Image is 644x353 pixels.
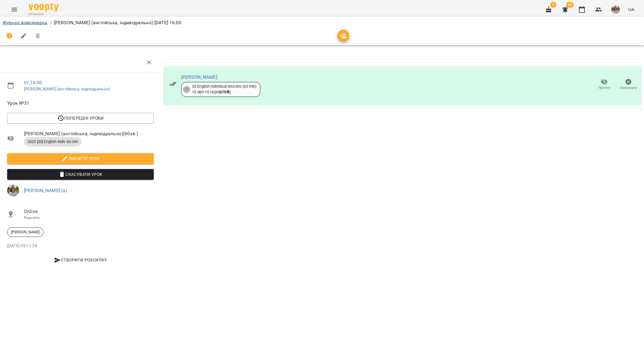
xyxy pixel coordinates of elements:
a: [PERSON_NAME] (англійська, індивідуально) [24,86,110,91]
button: Створити розсилку [7,255,154,265]
a: пт , 16:00 [24,80,42,85]
span: UA [628,6,634,13]
a: Журнал відвідувань [2,20,47,25]
p: Кімната [24,215,154,221]
button: Попередні уроки [7,113,154,124]
span: Попередні уроки [12,115,149,122]
span: 2025 [20] English Indiv 60 min [24,139,82,144]
b: ( 675 ₴ ) [219,90,230,94]
span: Прогул [598,85,610,90]
button: Menu [7,2,21,17]
button: Скасувати [616,76,640,93]
span: For Business [29,12,59,16]
span: Скасувати [620,85,637,90]
p: [PERSON_NAME] (англійська, індивідуально) [DATE] 16:00 [54,19,182,26]
span: 88 [566,2,574,8]
span: Скасувати Урок [12,171,149,178]
span: [PERSON_NAME] [7,229,43,235]
span: Урок №31 [7,100,154,107]
span: 6 [550,2,556,8]
button: UA [626,4,637,15]
div: 20 English individual lessons (60 min) 10 лип - 15 серп [192,84,257,95]
img: 2afcea6c476e385b61122795339ea15c.jpg [611,5,620,14]
a: [PERSON_NAME] [181,74,217,80]
span: Online [24,208,154,215]
button: Змінити урок [7,153,154,164]
nav: breadcrumb [2,19,642,26]
button: Прогул [592,76,616,93]
a: [PERSON_NAME] (а) [24,188,67,193]
span: [PERSON_NAME] (англійська, індивідуально) ( 60 хв. ) [24,130,154,137]
li: / [50,19,52,26]
div: [PERSON_NAME] [7,227,44,237]
div: 10 [183,86,190,93]
img: 2afcea6c476e385b61122795339ea15c.jpg [7,185,19,197]
img: Voopty Logo [29,3,59,12]
button: Скасувати Урок [7,169,154,180]
span: Змінити урок [12,155,149,162]
p: [DATE] 03:11:24 [7,243,154,249]
span: Створити розсилку [10,256,151,264]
